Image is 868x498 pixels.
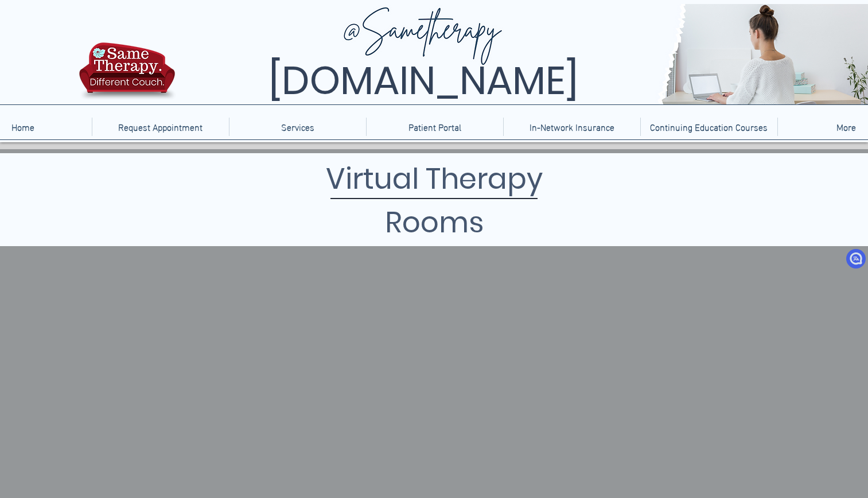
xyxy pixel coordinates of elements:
a: Patient Portal [366,118,503,136]
p: More [831,118,862,136]
div: Services [229,118,366,136]
span: [DOMAIN_NAME] [268,53,578,108]
img: TBH.US [76,41,178,108]
a: Continuing Education Courses [640,118,777,136]
a: Request Appointment [92,118,229,136]
p: In-Network Insurance [524,118,620,136]
p: Home [6,118,40,136]
p: Continuing Education Courses [644,118,773,136]
p: Request Appointment [112,118,208,136]
p: Services [275,118,320,136]
h1: Virtual Therapy Rooms [260,157,609,244]
p: Patient Portal [403,118,467,136]
a: In-Network Insurance [503,118,640,136]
